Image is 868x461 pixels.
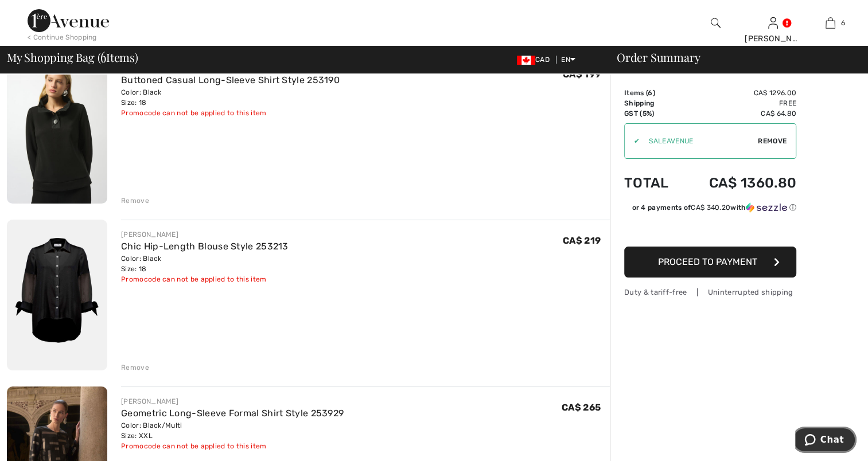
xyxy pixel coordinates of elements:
[121,420,344,441] div: Color: Black/Multi Size: XXL
[121,362,149,373] div: Remove
[562,402,601,413] span: CA$ 265
[7,53,107,204] img: Buttoned Casual Long-Sleeve Shirt Style 253190
[563,235,601,246] span: CA$ 219
[691,204,730,212] span: CA$ 340.20
[121,441,344,451] div: Promocode can not be applied to this item
[682,98,796,108] td: Free
[624,247,796,278] button: Proceed to Payment
[100,49,106,64] span: 6
[517,56,535,65] img: Canadian Dollar
[841,18,845,28] span: 6
[624,287,796,298] div: Duty & tariff-free | Uninterrupted shipping
[682,108,796,119] td: CA$ 64.80
[121,196,149,206] div: Remove
[121,253,289,274] div: Color: Black Size: 18
[802,16,858,30] a: 6
[121,396,344,407] div: [PERSON_NAME]
[624,202,796,217] div: or 4 payments ofCA$ 340.20withSezzle Click to learn more about Sezzle
[624,98,682,108] td: Shipping
[682,88,796,98] td: CA$ 1296.00
[711,16,721,30] img: search the website
[563,69,601,80] span: CA$ 199
[745,33,801,45] div: [PERSON_NAME]
[658,256,757,267] span: Proceed to Payment
[624,108,682,119] td: GST (5%)
[603,52,861,63] div: Order Summary
[121,229,289,240] div: [PERSON_NAME]
[121,408,344,419] a: Geometric Long-Sleeve Formal Shirt Style 253929
[746,202,787,213] img: Sezzle
[640,124,758,158] input: Promo code
[28,9,109,32] img: 1ère Avenue
[7,52,138,63] span: My Shopping Bag ( Items)
[7,220,107,370] img: Chic Hip-Length Blouse Style 253213
[121,274,289,284] div: Promocode can not be applied to this item
[795,427,857,455] iframe: Opens a widget where you can chat to one of our agents
[121,108,340,118] div: Promocode can not be applied to this item
[624,217,796,243] iframe: PayPal-paypal
[517,56,554,64] span: CAD
[632,202,796,213] div: or 4 payments of with
[682,163,796,202] td: CA$ 1360.80
[648,89,652,97] span: 6
[768,16,778,30] img: My Info
[768,17,778,28] a: Sign In
[826,16,835,30] img: My Bag
[624,88,682,98] td: Items ( )
[625,136,640,146] div: ✔
[121,75,340,85] a: Buttoned Casual Long-Sleeve Shirt Style 253190
[561,56,575,64] span: EN
[758,136,787,146] span: Remove
[121,241,289,252] a: Chic Hip-Length Blouse Style 253213
[121,87,340,108] div: Color: Black Size: 18
[624,163,682,202] td: Total
[28,32,97,42] div: < Continue Shopping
